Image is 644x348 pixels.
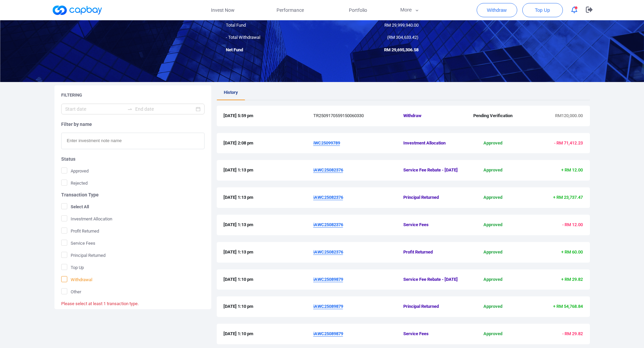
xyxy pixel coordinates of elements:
[553,195,583,200] span: + RM 23,737.47
[403,140,463,147] span: Investment Allocation
[65,105,124,113] input: Start date
[403,221,463,229] span: Service Fees
[61,192,205,198] h5: Transaction Type
[313,222,343,227] u: iAWC25082376
[135,105,194,113] input: End date
[403,276,463,283] span: Service Fee Rebate - [DATE]
[403,167,463,174] span: Service Fee Rebate - [DATE]
[313,167,343,172] u: iAWC25082376
[555,113,583,118] span: RM120,000.00
[463,276,523,283] span: Approved
[313,112,403,119] span: TR2509170559150060330
[223,221,313,229] span: [DATE] 1:13 pm
[562,331,583,336] span: - RM 29.82
[313,304,343,309] u: iAWC25089879
[463,221,523,229] span: Approved
[223,140,313,147] span: [DATE] 2:08 pm
[463,303,523,310] span: Approved
[388,35,417,40] span: RM 304,633.42
[61,180,88,186] span: Rejected
[403,249,463,256] span: Profit Returned
[463,330,523,338] span: Approved
[61,300,205,307] p: Please select at least 1 transaction type.
[349,6,367,14] span: Portfolio
[61,133,205,149] input: Enter investment note name
[554,140,583,145] span: - RM 71,412.23
[562,222,583,227] span: - RM 12.00
[403,112,463,119] span: Withdraw
[223,194,313,201] span: [DATE] 1:13 pm
[553,304,583,309] span: + RM 54,768.84
[224,90,238,95] span: History
[61,215,112,222] span: Investment Allocation
[61,240,95,246] span: Service Fees
[463,194,523,201] span: Approved
[463,112,523,119] span: Pending Verification
[61,252,105,259] span: Principal Returned
[313,277,343,282] u: iAWC25089879
[522,3,563,17] button: Top Up
[223,112,313,119] span: [DATE] 5:59 pm
[313,249,343,255] u: iAWC25082376
[61,167,89,174] span: Approved
[384,47,419,52] span: RM 29,695,306.58
[384,23,419,28] span: RM 29,999,940.00
[127,106,133,112] span: to
[561,277,583,282] span: + RM 29.82
[463,249,523,256] span: Approved
[61,288,81,295] span: Other
[277,6,304,14] span: Performance
[313,195,343,200] u: iAWC25082376
[127,106,133,112] span: swap-right
[313,331,343,336] u: iAWC25089879
[463,167,523,174] span: Approved
[322,34,424,41] div: ( )
[223,303,313,310] span: [DATE] 1:10 pm
[535,7,550,14] span: Top Up
[223,167,313,174] span: [DATE] 1:13 pm
[61,156,205,162] h5: Status
[477,3,517,17] button: Withdraw
[221,47,322,54] div: Net Fund
[221,22,322,29] div: Total Fund
[223,330,313,338] span: [DATE] 1:10 pm
[61,276,92,283] span: Withdrawal
[61,264,84,271] span: Top Up
[561,167,583,172] span: + RM 12.00
[313,140,340,145] u: iWC25099789
[403,303,463,310] span: Principal Returned
[223,276,313,283] span: [DATE] 1:10 pm
[221,34,322,41] div: - Total Withdrawal
[403,330,463,338] span: Service Fees
[403,194,463,201] span: Principal Returned
[61,121,205,127] h5: Filter by name
[61,227,99,234] span: Profit Returned
[561,249,583,255] span: + RM 60.00
[223,249,313,256] span: [DATE] 1:13 pm
[61,92,82,98] h5: Filtering
[61,203,89,210] span: Select All
[463,140,523,147] span: Approved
